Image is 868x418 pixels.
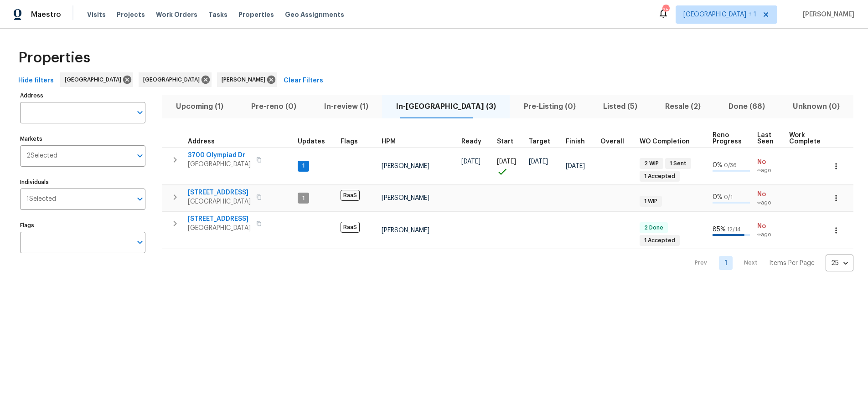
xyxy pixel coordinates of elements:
[18,75,54,87] span: Hide filters
[139,72,212,87] div: [GEOGRAPHIC_DATA]
[134,236,146,249] button: Open
[134,149,146,162] button: Open
[168,100,232,113] span: Upcoming (1)
[382,195,429,201] span: [PERSON_NAME]
[757,132,774,145] span: Last Seen
[134,106,146,119] button: Open
[20,93,145,98] label: Address
[566,138,593,145] div: Projected renovation finish date
[156,10,197,19] span: Work Orders
[529,158,548,165] span: [DATE]
[666,160,690,168] span: 1 Sent
[826,251,853,275] div: 25
[789,132,821,145] span: Work Complete
[188,224,251,233] span: [GEOGRAPHIC_DATA]
[461,138,481,145] span: Ready
[497,138,513,145] span: Start
[134,193,146,205] button: Open
[316,100,377,113] span: In-review (1)
[727,227,741,232] span: 12 / 14
[87,10,106,19] span: Visits
[299,162,308,170] span: 1
[757,231,782,239] span: ∞ ago
[31,10,61,19] span: Maestro
[799,10,854,19] span: [PERSON_NAME]
[600,138,624,145] span: Overall
[382,163,429,169] span: [PERSON_NAME]
[299,194,308,202] span: 1
[387,100,504,113] span: In-[GEOGRAPHIC_DATA] (3)
[497,158,516,165] span: [DATE]
[65,75,125,84] span: [GEOGRAPHIC_DATA]
[662,5,669,15] div: 25
[341,222,360,233] span: RaaS
[713,162,723,168] span: 0 %
[341,190,360,201] span: RaaS
[188,214,251,224] span: [STREET_ADDRESS]
[20,179,145,185] label: Individuals
[243,100,305,113] span: Pre-reno (0)
[784,100,848,113] span: Unknown (0)
[641,237,679,245] span: 1 Accepted
[683,10,756,19] span: [GEOGRAPHIC_DATA] + 1
[640,138,690,145] span: WO Completion
[757,199,782,207] span: ∞ ago
[757,222,782,231] span: No
[188,138,215,145] span: Address
[724,163,737,168] span: 0 / 36
[284,75,323,87] span: Clear Filters
[719,256,733,270] a: Goto page 1
[686,255,853,271] nav: Pagination Navigation
[117,10,145,19] span: Projects
[188,197,251,206] span: [GEOGRAPHIC_DATA]
[769,259,815,268] p: Items Per Page
[188,188,251,197] span: [STREET_ADDRESS]
[143,75,203,84] span: [GEOGRAPHIC_DATA]
[720,100,773,113] span: Done (68)
[529,138,550,145] span: Target
[713,132,742,145] span: Reno Progress
[713,226,726,233] span: 85 %
[298,138,325,145] span: Updates
[657,100,709,113] span: Resale (2)
[188,160,251,169] span: [GEOGRAPHIC_DATA]
[566,163,585,169] span: [DATE]
[188,151,251,160] span: 3700 Olympiad Dr
[382,227,429,234] span: [PERSON_NAME]
[641,160,662,168] span: 2 WIP
[208,11,227,18] span: Tasks
[757,167,782,174] span: ∞ ago
[641,224,667,232] span: 2 Done
[238,10,274,19] span: Properties
[595,100,646,113] span: Listed (5)
[529,138,558,145] div: Target renovation project end date
[641,173,679,180] span: 1 Accepted
[566,138,585,145] span: Finish
[26,195,56,203] span: 1 Selected
[382,138,396,145] span: HPM
[15,72,57,89] button: Hide filters
[724,194,733,200] span: 0 / 1
[757,158,782,167] span: No
[493,148,525,185] td: Project started on time
[18,53,90,62] span: Properties
[26,152,57,160] span: 2 Selected
[20,136,145,142] label: Markets
[341,138,358,145] span: Flags
[641,198,661,205] span: 1 WIP
[222,75,269,84] span: [PERSON_NAME]
[713,194,723,200] span: 0 %
[217,72,277,87] div: [PERSON_NAME]
[60,72,133,87] div: [GEOGRAPHIC_DATA]
[285,10,344,19] span: Geo Assignments
[757,190,782,199] span: No
[600,138,632,145] div: Days past target finish date
[20,223,145,228] label: Flags
[515,100,584,113] span: Pre-Listing (0)
[461,158,480,165] span: [DATE]
[280,72,327,89] button: Clear Filters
